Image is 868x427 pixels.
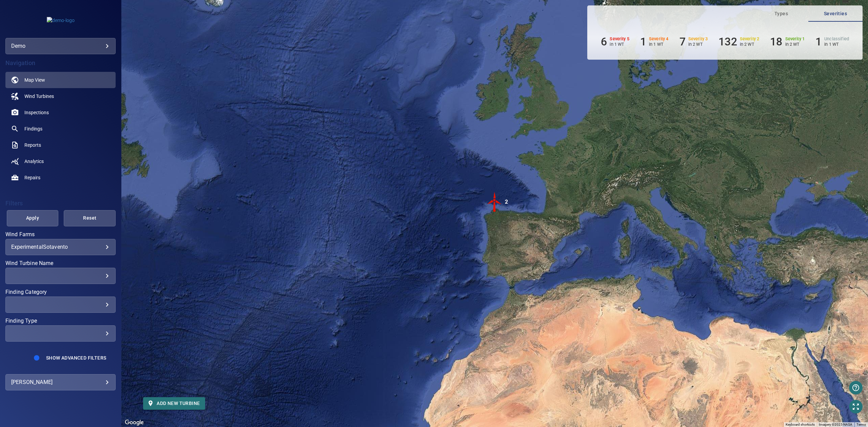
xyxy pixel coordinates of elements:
div: demo [5,38,116,54]
li: Severity Unclassified [815,35,849,48]
p: in 1 WT [649,42,669,47]
a: reports noActive [5,137,116,153]
li: Severity 1 [770,35,805,48]
h6: 6 [601,35,607,48]
button: Reset [64,210,116,226]
p: in 2 WT [740,42,759,47]
span: Analytics [24,158,44,165]
li: Severity 2 [718,35,759,48]
div: Finding Category [5,297,116,313]
h6: 18 [770,35,782,48]
label: Wind Farms [5,232,116,237]
span: Imagery ©2025 NASA [819,423,852,426]
div: Wind Farms [5,239,116,255]
div: ExperimentalSotavento [11,244,110,250]
button: Apply [7,210,59,226]
h6: Severity 2 [740,37,759,41]
div: 2 [505,192,508,212]
a: Open this area in Google Maps (opens a new window) [123,418,145,427]
li: Severity 3 [679,35,708,48]
h6: Severity 1 [785,37,805,41]
a: windturbines noActive [5,88,116,104]
span: Wind Turbines [24,93,54,100]
a: repairs noActive [5,169,116,186]
img: Google [123,418,145,427]
li: Severity 5 [601,35,629,48]
span: Show Advanced Filters [46,355,106,361]
button: Show Advanced Filters [42,352,110,363]
span: Map View [24,77,45,83]
label: Finding Category [5,289,116,295]
span: Add new turbine [149,399,200,408]
p: in 1 WT [824,42,849,47]
div: [PERSON_NAME] [11,377,110,388]
h6: Severity 4 [649,37,669,41]
span: Repairs [24,174,40,181]
h6: Severity 3 [688,37,708,41]
div: demo [11,41,110,52]
img: windFarmIconCat5.svg [485,192,505,212]
span: Types [758,9,804,18]
div: Finding Type [5,325,116,342]
gmp-advanced-marker: 2 [485,192,505,213]
span: Reset [72,214,107,222]
span: Apply [15,214,50,222]
span: Reports [24,142,41,148]
p: in 2 WT [785,42,805,47]
label: Wind Turbine Name [5,261,116,266]
button: Keyboard shortcuts [786,422,815,427]
h6: Severity 5 [610,37,629,41]
h6: 1 [640,35,646,48]
h4: Navigation [5,60,116,66]
div: Wind Turbine Name [5,268,116,284]
span: Findings [24,125,42,132]
h6: 7 [679,35,686,48]
a: analytics noActive [5,153,116,169]
a: Terms (opens in new tab) [856,423,866,426]
h6: 1 [815,35,822,48]
img: demo-logo [47,17,75,24]
a: inspections noActive [5,104,116,121]
span: Severities [812,9,859,18]
p: in 1 WT [610,42,629,47]
p: in 2 WT [688,42,708,47]
a: map active [5,72,116,88]
button: Add new turbine [143,397,205,410]
h6: 132 [718,35,737,48]
span: Inspections [24,109,49,116]
label: Finding Type [5,318,116,324]
a: findings noActive [5,121,116,137]
h6: Unclassified [824,37,849,41]
h4: Filters [5,200,116,207]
